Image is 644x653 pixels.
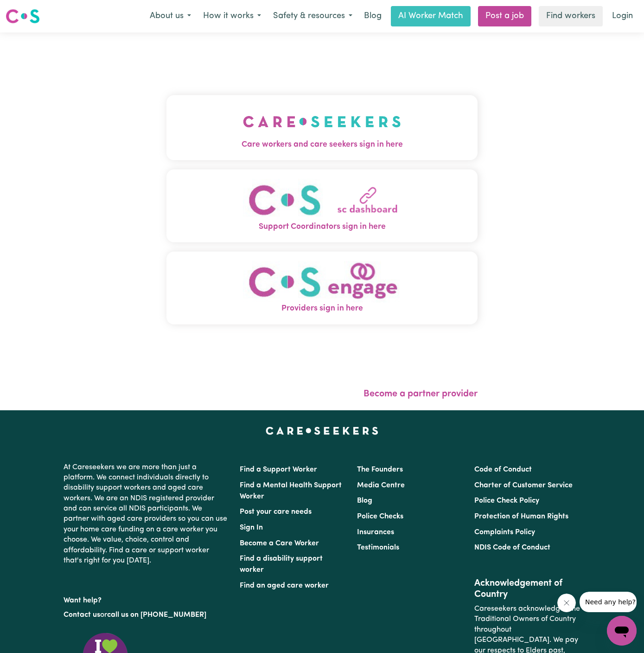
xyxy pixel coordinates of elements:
[363,389,478,399] a: Become a partner provider
[107,611,206,619] a: call us on [PHONE_NUMBER]
[240,555,323,574] a: Find a disability support worker
[166,252,478,324] button: Providers sign in here
[391,6,471,26] a: AI Worker Match
[266,427,378,434] a: Careseekers home page
[357,466,403,473] a: The Founders
[474,482,573,489] a: Charter of Customer Service
[166,303,478,315] span: Providers sign in here
[64,459,229,570] p: At Careseekers we are more than just a platform. We connect individuals directly to disability su...
[357,497,372,504] a: Blog
[607,616,637,646] iframe: Button to launch messaging window
[166,95,478,160] button: Care workers and care seekers sign in here
[478,6,531,26] a: Post a job
[144,6,197,26] button: About us
[240,524,263,531] a: Sign In
[474,578,580,600] h2: Acknowledgement of Country
[474,529,535,536] a: Complaints Policy
[240,540,319,547] a: Become a Care Worker
[557,594,576,612] iframe: Close message
[357,513,403,520] a: Police Checks
[166,139,478,151] span: Care workers and care seekers sign in here
[474,466,532,473] a: Code of Conduct
[240,482,342,500] a: Find a Mental Health Support Worker
[357,529,394,536] a: Insurances
[166,221,478,233] span: Support Coordinators sign in here
[64,592,229,606] p: Want help?
[606,6,638,26] a: Login
[357,482,405,489] a: Media Centre
[64,606,229,624] p: or
[6,8,40,25] img: Careseekers logo
[166,169,478,242] button: Support Coordinators sign in here
[6,6,40,27] a: Careseekers logo
[358,6,387,26] a: Blog
[474,544,550,551] a: NDIS Code of Conduct
[357,544,399,551] a: Testimonials
[240,508,312,516] a: Post your care needs
[64,611,100,619] a: Contact us
[474,497,539,504] a: Police Check Policy
[474,513,568,520] a: Protection of Human Rights
[240,466,317,473] a: Find a Support Worker
[580,592,637,612] iframe: Message from company
[240,582,329,589] a: Find an aged care worker
[197,6,267,26] button: How it works
[539,6,603,26] a: Find workers
[267,6,358,26] button: Safety & resources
